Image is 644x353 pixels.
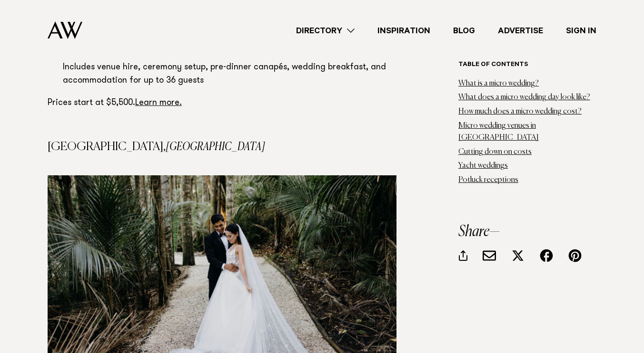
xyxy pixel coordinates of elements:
[486,24,555,37] a: Advertise
[458,162,508,170] a: Yacht weddings
[166,141,265,153] em: [GEOGRAPHIC_DATA]
[458,176,518,184] a: Potluck receptions
[135,99,182,107] a: Learn more.
[458,94,590,101] a: What does a micro wedding day look like?
[458,79,539,87] a: What is a micro wedding?
[458,61,596,70] h6: Table of contents
[555,24,608,37] a: Sign In
[458,122,539,142] a: Micro wedding venues in [GEOGRAPHIC_DATA]
[48,141,396,153] h4: [GEOGRAPHIC_DATA],
[48,21,82,39] img: Auckland Weddings Logo
[366,24,442,37] a: Inspiration
[48,95,396,111] p: Prices start at $5,500.
[442,24,486,37] a: Blog
[285,24,366,37] a: Directory
[63,48,396,88] li: (up to 40 guests) from $19,310 Includes venue hire, ceremony setup, pre-dinner canapés, wedding b...
[458,108,582,115] a: How much does a micro wedding cost?
[458,148,532,155] a: Cutting down on costs
[458,224,596,239] h3: Share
